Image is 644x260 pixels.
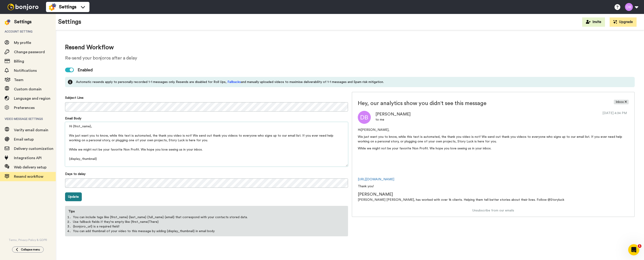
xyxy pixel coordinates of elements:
span: Fallbacks [227,80,241,84]
p: Hi [PERSON_NAME] , [358,128,629,132]
span: Settings [59,4,76,10]
span: Verify email domain [14,128,48,132]
h2: Re-send your bonjoros after a delay [65,56,635,61]
span: to me [375,118,384,121]
span: Inbox [614,100,629,104]
span: Resend workflow [14,175,43,178]
span: Custom domain [14,87,42,91]
p: While we might not be your favorite Non Profit. We hope you love seeing us in your inbox. [358,146,629,151]
span: Language and region [14,97,50,100]
label: Days to delay [65,172,85,176]
span: [DATE] 4:34 PM [601,111,629,115]
span: Web delivery setup [14,165,46,169]
div: Settings [14,19,32,25]
h1: Settings [58,19,81,25]
button: Invite [582,17,605,27]
span: Preferences [14,106,35,110]
img: settings-colored.svg [49,3,56,11]
span: Integrations API [14,156,42,160]
span: [PERSON_NAME] [PERSON_NAME], has worked with over 1k clients. Helping them tell better stories ab... [358,198,564,201]
a: [URL][DOMAIN_NAME] [358,178,394,181]
img: settings-colored.svg [5,19,10,25]
li: Use fallback fields if they're empty like {first_name|There} [73,220,340,224]
span: [PERSON_NAME] [375,112,411,116]
div: Unsubscribe from our emails [352,208,634,213]
h1: Resend Workflow [65,44,635,51]
label: Subject Line: [65,95,84,100]
span: Email setup [14,138,34,141]
span: Enabled [78,67,93,73]
span: Change password [14,50,45,54]
span: Automatic resends apply to personally recorded 1-1 messages only. Resends are disabled for Roll U... [76,80,384,84]
span: 1 [638,244,641,248]
button: Upgrade [610,17,637,27]
span: Hey, our analytics show you didn't see this message [358,100,584,107]
label: Tips [66,206,78,214]
span: My profile [14,41,31,45]
span: [PERSON_NAME] [358,192,393,196]
button: Update [65,192,82,201]
p: We just want you to know, while this text is automated, the thank you video is not! We send out t... [358,135,629,144]
span: Delivery customization [14,147,53,151]
iframe: Intercom live chat [628,244,639,255]
span: Collapse menu [21,248,40,251]
li: You can add thumbnail of your video to this message by adding {display_thumbnail} in email body [73,229,340,234]
span: Notifications [14,69,37,72]
li: You can include tags like {first_name} {last_name} {full_name} {email} that correspond with your ... [73,215,340,220]
span: Billing [14,59,24,63]
label: Email Body [65,116,81,121]
li: {bonjoro_url} is a required field! [73,224,340,229]
button: Collapse menu [12,247,44,253]
p: Thank you! [358,184,629,189]
img: Dan Boyd [358,111,371,124]
span: Team [14,78,23,82]
img: bj-logo-header-white.svg [6,4,40,10]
